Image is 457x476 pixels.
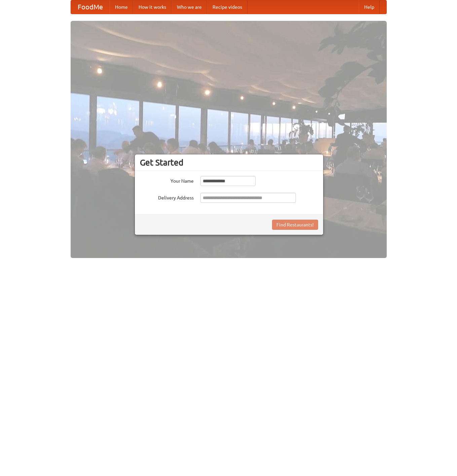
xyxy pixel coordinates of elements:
[133,0,172,14] a: How it works
[359,0,380,14] a: Help
[272,220,318,230] button: Find Restaurants!
[140,157,318,168] h3: Get Started
[172,0,207,14] a: Who we are
[140,176,194,184] label: Your Name
[110,0,133,14] a: Home
[207,0,247,14] a: Recipe videos
[71,0,110,14] a: FoodMe
[140,193,194,201] label: Delivery Address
